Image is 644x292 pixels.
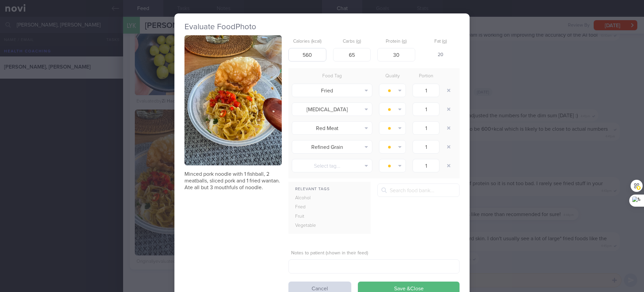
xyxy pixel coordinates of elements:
button: [MEDICAL_DATA] [292,102,372,116]
div: Quality [376,72,409,81]
label: Notes to patient (shown in their feed) [291,250,457,256]
div: Alcohol [288,194,331,203]
div: Relevant Tags [288,185,371,194]
div: Food Tag [288,72,376,81]
button: Refined Grain [292,140,372,154]
input: 250 [288,48,326,61]
div: Fruit [288,212,331,221]
button: Red Meat [292,121,372,135]
input: 1.0 [413,140,439,154]
div: Vegetable [288,221,331,231]
div: Fried [288,203,331,212]
label: Protein (g) [380,39,413,45]
input: 1.0 [413,102,439,116]
input: 1.0 [413,121,439,135]
h2: Evaluate Food Photo [184,22,460,32]
input: 1.0 [413,84,439,97]
input: 33 [333,48,371,61]
img: Minced pork noodle with 1 fishball, 2 meatballs, sliced pork and 1 fried wantan. Ate all but 3 mo... [184,35,282,165]
button: Fried [292,84,372,97]
label: Carbs (g) [336,39,368,45]
button: Select tag... [292,159,372,172]
input: 1.0 [413,159,439,172]
div: Portion [409,72,443,81]
p: Minced pork noodle with 1 fishball, 2 meatballs, sliced pork and 1 fried wantan. Ate all but 3 mo... [184,171,282,191]
input: 9 [377,48,415,61]
label: Calories (kcal) [291,39,324,45]
input: Search food bank... [377,183,460,197]
label: Fat (g) [425,39,457,45]
div: 20 [422,48,460,62]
